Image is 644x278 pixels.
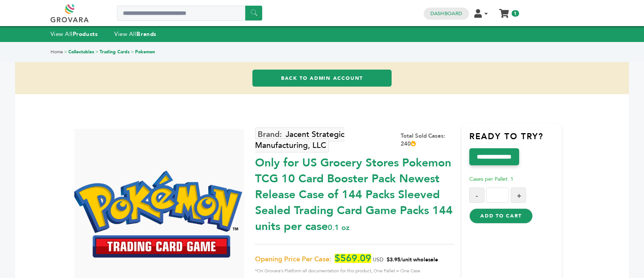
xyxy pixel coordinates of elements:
div: Only for US Grocery Stores Pokemon TCG 10 Card Booster Pack Newest Release Case of 144 Packs Slee... [255,151,454,235]
a: Pokemon [135,49,155,55]
span: 0.1 oz [328,222,349,233]
a: My Cart [500,7,508,15]
span: $3.95/unit wholesale [387,256,438,263]
span: Opening Price Per Case: [255,255,331,264]
h3: Ready to try? [469,131,561,148]
div: Total Sold Cases: 240 [401,132,454,148]
span: $569.09 [335,254,371,263]
span: 1 [512,10,519,17]
span: Cases per Pallet: 1 [469,175,513,183]
a: Collectables [68,49,94,55]
strong: Brands [137,30,156,38]
button: Add to Cart [469,208,532,224]
input: Search a product or brand... [117,6,262,21]
img: *Only for US Grocery Stores* Pokemon TCG 10 Card Booster Pack – Newest Release (Case of 144 Packs... [72,171,242,258]
a: Dashboard [430,10,462,17]
span: USD [373,256,383,263]
button: + [511,188,526,203]
button: - [469,188,484,203]
span: > [131,49,134,55]
span: *On Grovara's Platform all documentation for this product, One Pallet = One Case [255,266,454,275]
span: > [64,49,67,55]
a: View AllProducts [51,30,98,38]
span: > [95,49,98,55]
a: Trading Cards [100,49,130,55]
a: Home [51,49,63,55]
a: View AllBrands [114,30,157,38]
strong: Products [73,30,98,38]
a: Jacent Strategic Manufacturing, LLC [255,127,344,152]
a: Back to Admin Account [252,70,392,87]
